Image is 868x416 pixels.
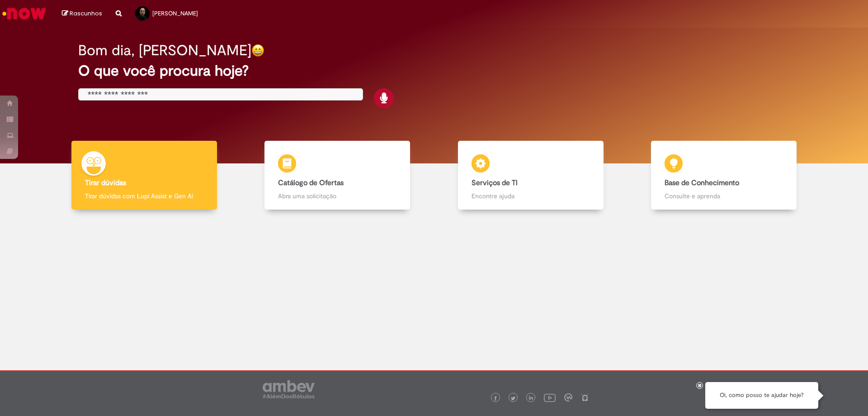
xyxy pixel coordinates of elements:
[278,191,396,201] p: Abra uma solicitação
[472,191,590,201] p: Encontre ajuda
[665,191,783,201] p: Consulte e aprenda
[152,10,198,17] span: [PERSON_NAME]
[78,43,251,58] h2: Bom dia, [PERSON_NAME]
[472,178,518,187] b: Serviços de TI
[1,5,47,23] img: ServiceNow
[62,10,102,18] a: Rascunhos
[241,141,434,210] a: Catálogo de Ofertas Abra uma solicitação
[529,396,533,401] img: logo_footer_linkedin.png
[278,178,344,187] b: Catálogo de Ofertas
[70,9,102,18] span: Rascunhos
[251,44,264,57] img: happy-face.png
[434,141,627,210] a: Serviços de TI Encontre ajuda
[581,393,589,402] img: logo_footer_naosei.png
[493,396,498,401] img: logo_footer_facebook.png
[47,141,241,210] a: Tirar dúvidas Tirar dúvidas com Lupi Assist e Gen Ai
[627,141,821,210] a: Base de Conhecimento Consulte e aprenda
[85,191,203,201] p: Tirar dúvidas com Lupi Assist e Gen Ai
[705,382,818,409] div: Oi, como posso te ajudar hoje?
[544,392,556,403] img: logo_footer_youtube.png
[827,382,854,409] button: Iniciar Conversa de Suporte
[665,178,739,187] b: Base de Conhecimento
[85,178,126,187] b: Tirar dúvidas
[263,380,315,398] img: logo_footer_ambev_rotulo_gray.png
[78,63,790,79] h2: O que você procura hoje?
[511,396,515,401] img: logo_footer_twitter.png
[564,393,572,402] img: logo_footer_workplace.png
